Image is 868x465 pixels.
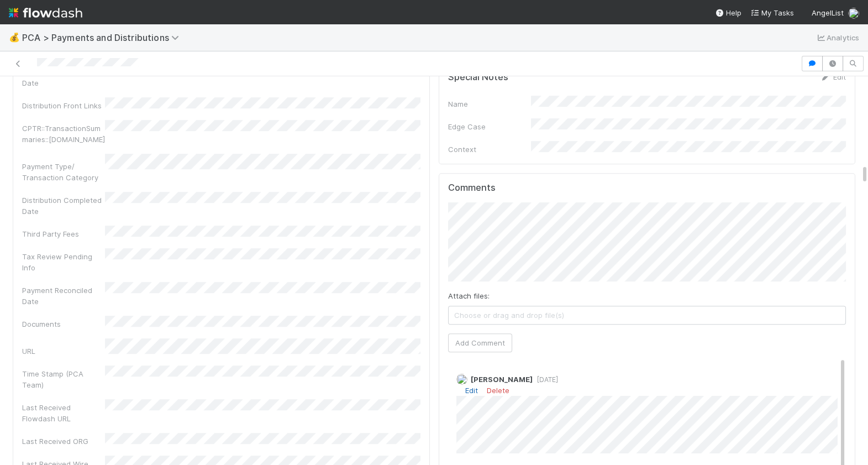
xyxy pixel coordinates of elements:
span: PCA > Payments and Distributions [22,32,185,43]
img: avatar_87e1a465-5456-4979-8ac4-f0cdb5bbfe2d.png [456,374,467,385]
div: Last Received Flowdash URL [22,402,105,424]
button: Add Comment [448,333,512,352]
span: 💰 [9,33,20,42]
div: URL [22,346,105,357]
div: Tax Review Pending Info [22,251,105,273]
a: Edit [465,386,478,395]
img: logo-inverted-e16ddd16eac7371096b0.svg [9,3,82,22]
span: My Tasks [750,8,794,17]
div: Documents [22,318,105,330]
div: Time Stamp (PCA Team) [22,368,105,390]
span: Choose or drag and drop file(s) [449,306,846,324]
a: Delete [487,386,509,395]
div: Third Party Fees [22,228,105,239]
div: Edge Case [448,121,531,132]
a: My Tasks [750,7,794,18]
div: CPTR::TransactionSummaries::[DOMAIN_NAME] [22,123,105,145]
h5: Special Notes [448,72,508,83]
a: Analytics [816,31,859,44]
div: Distributions Started Date [22,66,105,88]
div: Distribution Completed Date [22,195,105,217]
span: [DATE] [533,375,558,384]
h5: Comments [448,182,846,194]
div: Help [715,7,741,18]
div: Distribution Front Links [22,100,105,111]
div: Last Received ORG [22,436,105,447]
label: Attach files: [448,290,490,301]
a: Edit [820,72,846,81]
img: avatar_87e1a465-5456-4979-8ac4-f0cdb5bbfe2d.png [848,8,859,19]
div: Payment Type/ Transaction Category [22,161,105,183]
span: AngelList [812,8,844,17]
div: Payment Reconciled Date [22,285,105,307]
div: Context [448,144,531,155]
div: Name [448,98,531,109]
span: [PERSON_NAME] [471,375,533,384]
